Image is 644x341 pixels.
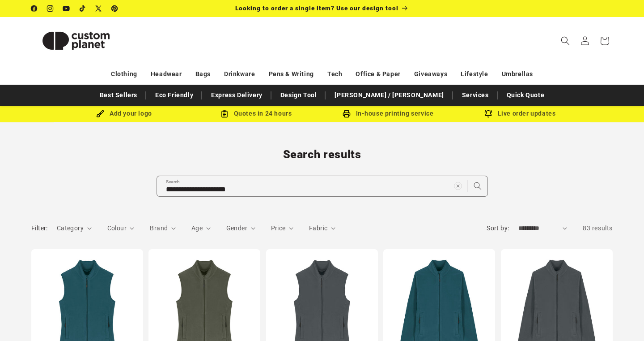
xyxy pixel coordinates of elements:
[356,66,400,82] a: Office & Paper
[111,66,137,82] a: Clothing
[235,4,398,12] span: Looking to order a single item? Use our design tool
[195,66,211,82] a: Bags
[31,21,121,61] img: Custom Planet
[583,224,613,232] span: 83 results
[107,224,127,232] span: Colour
[96,110,104,118] img: Brush Icon
[57,224,84,232] span: Category
[448,176,468,196] button: Clear search term
[468,176,487,196] button: Search
[502,66,533,82] a: Umbrellas
[220,110,229,118] img: Order Updates Icon
[461,66,488,82] a: Lifestyle
[309,224,327,232] span: Fabric
[330,87,448,103] a: [PERSON_NAME] / [PERSON_NAME]
[487,224,509,232] label: Sort by:
[484,110,492,118] img: Order updates
[343,110,351,118] img: In-house printing
[31,224,48,233] h2: Filter:
[502,87,549,103] a: Quick Quote
[28,17,124,64] a: Custom Planet
[57,224,92,233] summary: Category (0 selected)
[309,224,335,233] summary: Fabric (0 selected)
[276,87,322,103] a: Design Tool
[322,108,454,119] div: In-house printing service
[151,66,182,82] a: Headwear
[271,224,286,232] span: Price
[414,66,447,82] a: Giveaways
[190,108,322,119] div: Quotes in 24 hours
[327,66,342,82] a: Tech
[191,224,211,233] summary: Age (0 selected)
[207,87,267,103] a: Express Delivery
[191,224,203,232] span: Age
[555,31,575,51] summary: Search
[271,224,294,233] summary: Price
[151,87,198,103] a: Eco Friendly
[269,66,314,82] a: Pens & Writing
[454,108,586,119] div: Live order updates
[150,224,168,232] span: Brand
[58,108,190,119] div: Add your logo
[107,224,135,233] summary: Colour (0 selected)
[224,66,255,82] a: Drinkware
[95,87,142,103] a: Best Sellers
[226,224,255,233] summary: Gender (0 selected)
[31,147,613,162] h1: Search results
[150,224,176,233] summary: Brand (0 selected)
[458,87,493,103] a: Services
[226,224,247,232] span: Gender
